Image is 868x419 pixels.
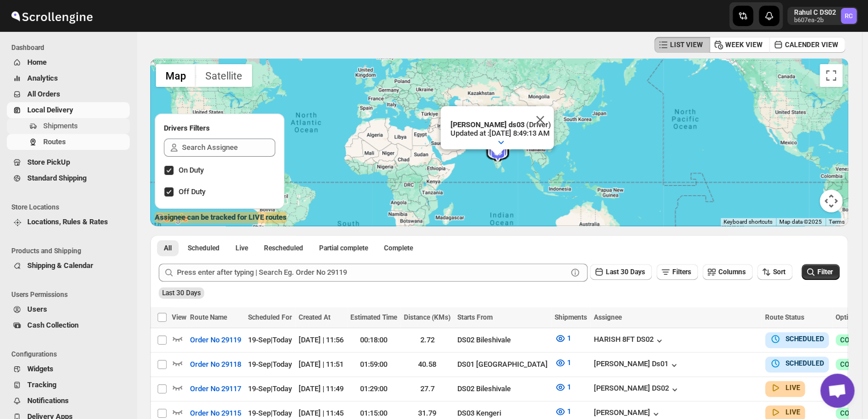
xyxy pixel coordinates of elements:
[594,359,680,371] div: [PERSON_NAME] Ds01
[457,408,548,419] div: DS03 Kengeri
[845,12,853,20] text: RC
[404,408,450,419] div: 31.79
[7,55,130,70] button: Home
[27,158,70,166] span: Store PickUp
[11,43,131,52] span: Dashboard
[11,350,131,359] span: Configurations
[190,408,241,419] span: Order No 29115
[709,37,770,53] button: WEEK VIEW
[567,358,571,367] span: 1
[27,58,47,66] span: Home
[162,289,201,297] span: Last 30 Days
[786,384,800,392] b: LIVE
[27,305,47,313] span: Users
[820,190,842,212] button: Map camera controls
[786,335,824,343] b: SCHEDULED
[350,313,397,321] span: Estimated Time
[299,408,344,419] div: [DATE] | 11:45
[43,137,66,146] span: Routes
[164,244,172,253] span: All
[820,64,842,87] button: Toggle fullscreen view
[164,123,275,134] h2: Drivers Filters
[817,268,833,276] span: Filter
[350,334,397,346] div: 00:18:00
[457,334,548,346] div: DS02 Bileshivale
[190,313,227,321] span: Route Name
[43,121,78,130] span: Shipments
[248,409,292,417] span: 19-Sep | Today
[765,313,804,321] span: Route Status
[770,407,800,418] button: LIVE
[196,64,252,87] button: Show satellite imagery
[157,240,179,256] button: All routes
[248,384,292,393] span: 19-Sep | Today
[7,258,130,274] button: Shipping & Calendar
[7,361,130,377] button: Widgets
[567,407,571,416] span: 1
[27,396,69,405] span: Notifications
[820,374,854,408] div: Open chat
[457,359,548,370] div: DS01 [GEOGRAPHIC_DATA]
[450,120,524,129] b: [PERSON_NAME] ds03
[172,313,187,321] span: View
[718,268,746,276] span: Columns
[27,380,56,389] span: Tracking
[672,268,691,276] span: Filters
[594,384,680,395] button: [PERSON_NAME] DS02
[404,383,450,395] div: 27.7
[319,244,368,253] span: Partial complete
[190,359,241,370] span: Order No 29118
[786,408,800,416] b: LIVE
[27,74,58,82] span: Analytics
[606,268,645,276] span: Last 30 Days
[7,393,130,409] button: Notifications
[770,358,824,369] button: SCHEDULED
[7,86,130,102] button: All Orders
[27,174,86,182] span: Standard Shipping
[787,7,858,25] button: User menu
[155,212,287,223] label: Assignee can be tracked for LIVE routes
[567,334,571,342] span: 1
[773,268,786,276] span: Sort
[27,90,60,98] span: All Orders
[457,383,548,395] div: DS02 Bileshivale
[656,264,698,280] button: Filters
[27,261,93,270] span: Shipping & Calendar
[27,106,73,114] span: Local Delivery
[548,329,578,347] button: 1
[770,333,824,345] button: SCHEDULED
[829,219,845,225] a: Terms (opens in new tab)
[248,336,292,344] span: 19-Sep | Today
[841,8,857,24] span: Rahul C DS02
[779,219,822,225] span: Map data ©2025
[450,129,551,137] p: Updated at : [DATE] 8:49:13 AM
[594,335,665,346] button: HARISH 8FT DS02
[153,211,191,226] img: Google
[9,2,94,30] img: ScrollEngine
[404,313,450,321] span: Distance (KMs)
[183,380,248,398] button: Order No 29117
[179,166,204,174] span: On Duty
[11,246,131,255] span: Products and Shipping
[190,383,241,395] span: Order No 29117
[190,334,241,346] span: Order No 29119
[235,244,248,253] span: Live
[264,244,303,253] span: Rescheduled
[177,263,567,282] input: Press enter after typing | Search Eg. Order No 29119
[350,359,397,370] div: 01:59:00
[7,214,130,230] button: Locations, Rules & Rates
[702,264,753,280] button: Columns
[27,364,53,373] span: Widgets
[11,203,131,212] span: Store Locations
[7,70,130,86] button: Analytics
[555,313,587,321] span: Shipments
[590,264,652,280] button: Last 30 Days
[27,217,108,226] span: Locations, Rules & Rates
[27,321,78,329] span: Cash Collection
[156,64,196,87] button: Show street map
[526,106,553,133] button: Close
[769,37,845,53] button: CALENDER VIEW
[182,139,275,157] input: Search Assignee
[299,359,344,370] div: [DATE] | 11:51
